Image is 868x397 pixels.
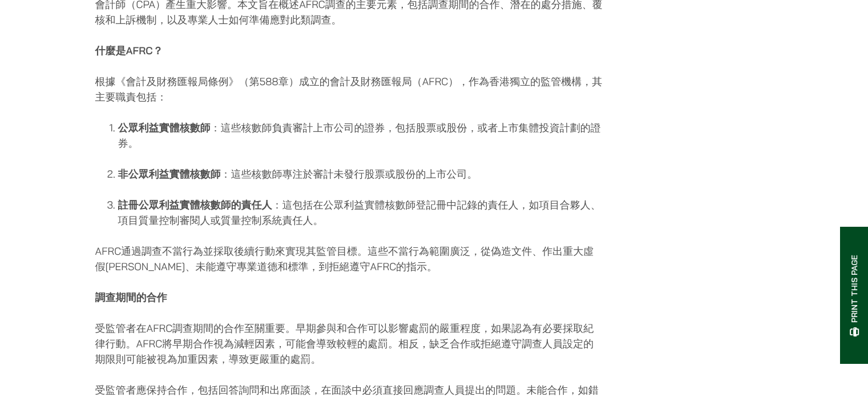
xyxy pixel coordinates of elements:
[118,167,221,181] strong: 非公眾利益實體核數師
[126,44,153,57] strong: AFRC
[152,44,163,57] strong: ？
[95,243,604,274] p: AFRC通過調查不當行為並採取後續行動來實現其監管目標。這些不當行為範圍廣泛，從偽造文件、作出重大虛假[PERSON_NAME]、未能遵守專業道德和標準，到拒絕遵守AFRC的指示。
[95,291,167,304] strong: 調查期間的合作
[95,44,126,57] strong: 什麼是
[118,120,604,151] li: ：這些核數師負責審計上市公司的證券，包括股票或股份，或者上市集體投資計劃的證券。
[118,121,211,134] strong: 公眾利益實體核數師
[118,197,604,228] li: ：這包括在公眾利益實體核數師登記冊中記錄的責任人，如項目合夥人、項目質量控制審閱人或質量控制系統責任人。
[118,166,604,182] li: ：這些核數師專注於審計未發行股票或股份的上市公司。
[95,320,604,367] p: 受監管者在AFRC調查期間的合作至關重要。早期參與和合作可以影響處罰的嚴重程度，如果認為有必要採取紀律行動。AFRC將早期合作視為減輕因素，可能會導致較輕的處罰。相反，缺乏合作或拒絕遵守調查人員...
[95,74,604,105] p: 根據《會計及財務匯報局條例》（第588章）成立的會計及財務匯報局（AFRC），作為香港獨立的監管機構，其主要職責包括：
[118,198,272,211] strong: 註冊公眾利益實體核數師的責任人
